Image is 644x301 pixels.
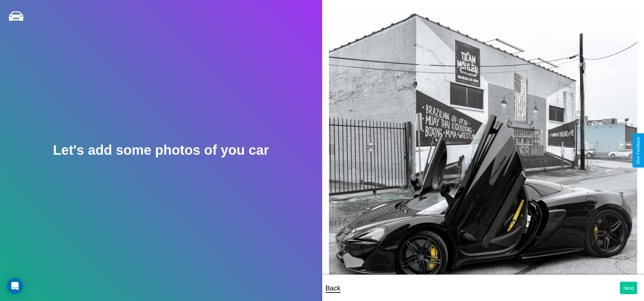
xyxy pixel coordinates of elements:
[329,7,638,297] img: posted
[53,143,269,158] h2: Let's add some photos of you car
[636,137,641,164] div: Give Feedback
[620,282,637,294] button: Next
[326,282,341,294] p: Back
[7,278,23,294] div: Open Intercom Messenger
